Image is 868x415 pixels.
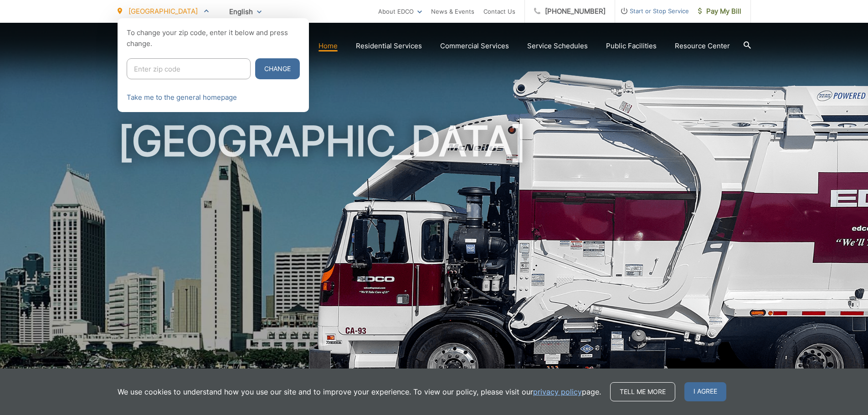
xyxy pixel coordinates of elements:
a: About EDCO [378,6,422,17]
span: [GEOGRAPHIC_DATA] [128,7,198,15]
input: Enter zip code [127,58,251,79]
a: privacy policy [533,386,582,397]
a: Take me to the general homepage [127,92,237,103]
button: Change [255,58,300,79]
a: Contact Us [483,6,515,17]
a: Tell me more [610,382,675,401]
span: I agree [684,382,726,401]
p: To change your zip code, enter it below and press change. [127,27,300,49]
span: Pay My Bill [698,6,741,17]
span: English [222,4,268,20]
p: We use cookies to understand how you use our site and to improve your experience. To view our pol... [118,386,601,397]
a: News & Events [431,6,474,17]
